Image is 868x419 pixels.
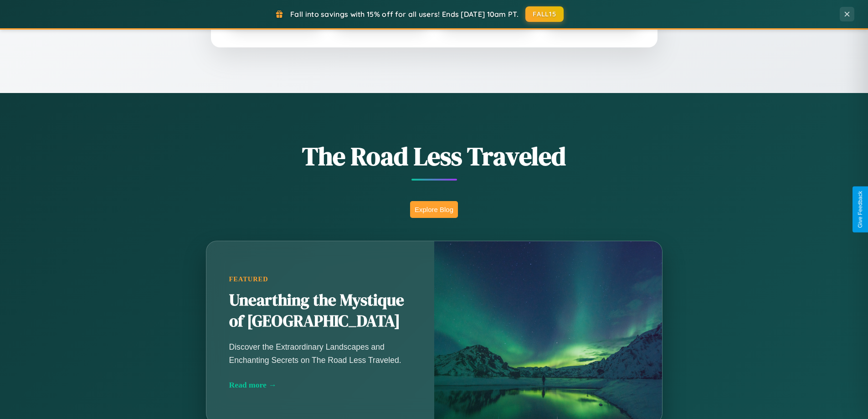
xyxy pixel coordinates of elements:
h2: Unearthing the Mystique of [GEOGRAPHIC_DATA] [229,290,411,332]
button: FALL15 [525,6,564,22]
span: Fall into savings with 15% off for all users! Ends [DATE] 10am PT. [290,10,519,19]
div: Read more → [229,380,411,390]
div: Give Feedback [857,191,863,228]
p: Discover the Extraordinary Landscapes and Enchanting Secrets on The Road Less Traveled. [229,341,411,366]
h1: The Road Less Traveled [161,139,708,174]
div: Featured [229,275,411,283]
button: Explore Blog [410,201,458,218]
